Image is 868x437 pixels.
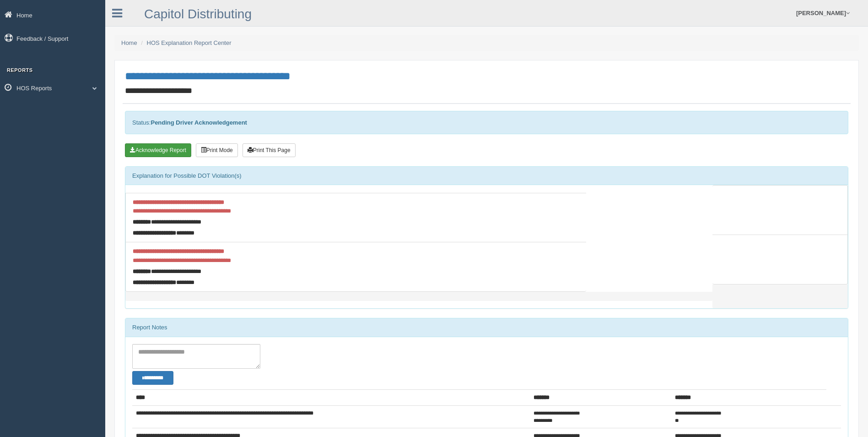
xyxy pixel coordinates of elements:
a: Home [121,39,137,46]
div: Explanation for Possible DOT Violation(s) [125,167,848,185]
button: Print This Page [243,143,296,157]
strong: Pending Driver Acknowledgement [151,119,247,126]
a: HOS Explanation Report Center [147,39,232,46]
button: Change Filter Options [132,371,173,385]
div: Report Notes [125,318,848,337]
button: Print Mode [196,143,238,157]
div: Status: [125,111,848,134]
a: Capitol Distributing [144,7,252,21]
button: Acknowledge Receipt [125,143,191,157]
